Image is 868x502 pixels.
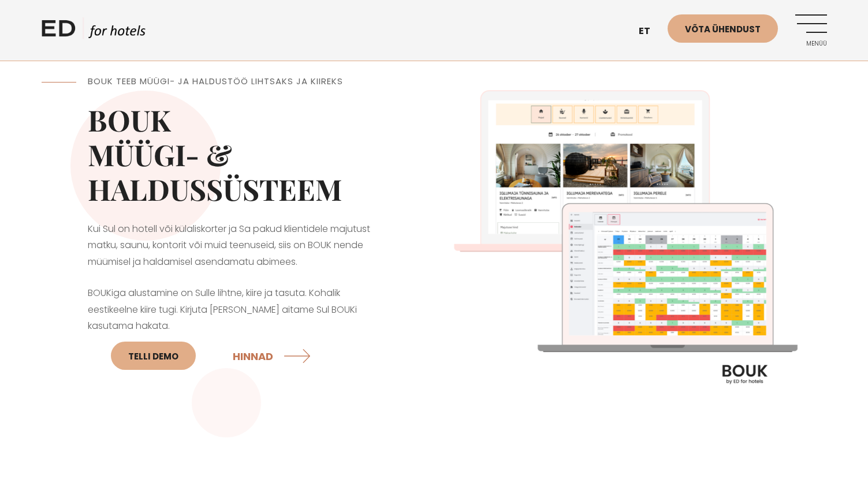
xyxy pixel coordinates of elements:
[88,285,388,377] p: BOUKiga alustamine on Sulle lihtne, kiire ja tasuta. Kohalik eestikeelne kiire tugi. Kirjuta [PER...
[88,75,343,87] span: BOUK TEEB MÜÜGI- JA HALDUSTÖÖ LIHTSAKS JA KIIREKS
[668,14,778,43] a: Võta ühendust
[233,340,314,371] a: HINNAD
[633,17,668,46] a: et
[88,103,388,207] h2: BOUK MÜÜGI- & HALDUSSÜSTEEM
[795,14,827,46] a: Menüü
[111,342,196,370] a: Telli DEMO
[42,17,146,46] a: ED HOTELS
[88,221,388,271] p: Kui Sul on hotell või külaliskorter ja Sa pakud klientidele majutust matku, saunu, kontorit või m...
[795,40,827,47] span: Menüü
